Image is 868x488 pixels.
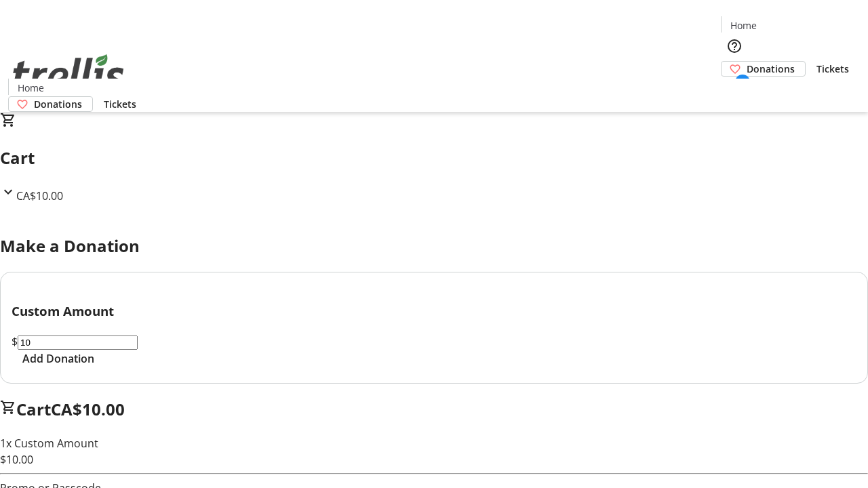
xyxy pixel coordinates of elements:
[730,18,757,33] span: Home
[12,350,105,367] button: Add Donation
[8,39,129,107] img: Orient E2E Organization 6lgOT7hDtn's Logo
[9,81,52,95] a: Home
[93,97,147,111] a: Tickets
[104,97,136,111] span: Tickets
[816,62,849,76] span: Tickets
[721,61,806,77] a: Donations
[34,97,82,111] span: Donations
[8,96,93,112] a: Donations
[51,398,125,420] span: CA$10.00
[722,18,765,33] a: Home
[16,188,63,203] span: CA$10.00
[12,334,18,349] span: $
[721,77,748,104] button: Cart
[747,62,795,76] span: Donations
[22,350,94,367] span: Add Donation
[18,335,138,350] input: Donation Amount
[721,33,748,60] button: Help
[18,81,44,95] span: Home
[806,62,860,76] a: Tickets
[12,302,856,321] h3: Custom Amount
